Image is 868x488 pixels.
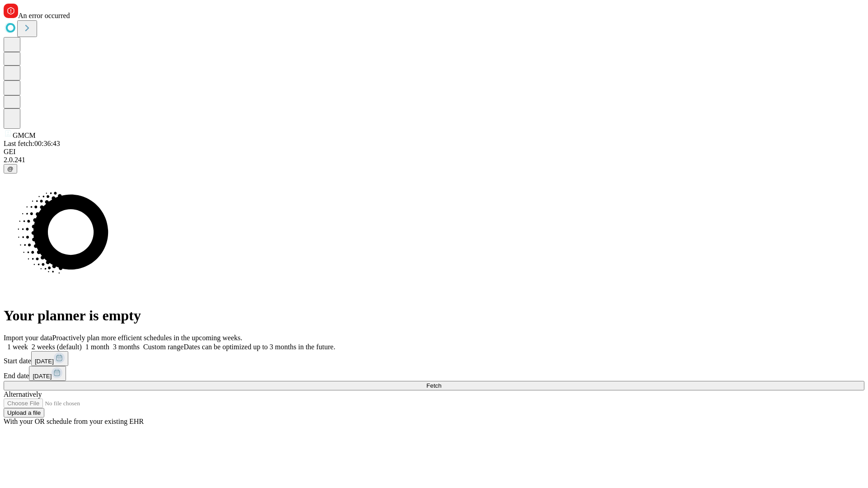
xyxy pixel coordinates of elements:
span: 3 months [113,343,140,351]
span: 2 weeks (default) [32,343,82,351]
button: [DATE] [29,366,66,381]
span: Alternatively [4,390,42,398]
button: Upload a file [4,408,44,418]
span: Fetch [426,382,441,389]
span: @ [7,165,14,172]
div: GEI [4,148,864,156]
span: Custom range [143,343,184,351]
span: [DATE] [33,373,52,380]
h1: Your planner is empty [4,307,864,324]
span: An error occurred [18,12,70,19]
span: Last fetch: 00:36:43 [4,140,60,147]
div: 2.0.241 [4,156,864,164]
span: Proactively plan more efficient schedules in the upcoming weeks. [52,334,242,342]
button: Fetch [4,381,864,390]
div: End date [4,366,864,381]
span: Import your data [4,334,52,342]
span: GMCM [13,131,36,139]
span: 1 week [7,343,28,351]
div: Start date [4,351,864,366]
button: @ [4,164,17,174]
span: [DATE] [35,358,54,365]
span: Dates can be optimized up to 3 months in the future. [184,343,335,351]
button: [DATE] [31,351,68,366]
span: 1 month [85,343,109,351]
span: With your OR schedule from your existing EHR [4,418,144,425]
